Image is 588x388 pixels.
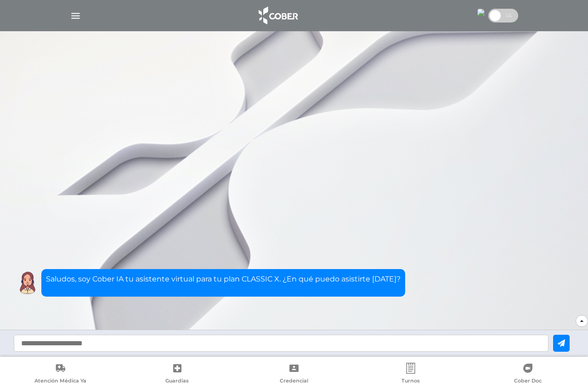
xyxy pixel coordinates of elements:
[254,5,302,27] img: logo_cober_home-white.png
[514,377,542,386] span: Cober Doc
[236,363,352,386] a: Credencial
[352,363,469,386] a: Turnos
[34,377,86,386] span: Atención Médica Ya
[477,9,485,16] img: 7294
[16,271,39,294] img: Cober IA
[401,377,420,386] span: Turnos
[70,10,81,22] img: Cober_menu-lines-white.svg
[2,363,119,386] a: Atención Médica Ya
[46,274,401,285] p: Saludos, soy Cober IA tu asistente virtual para tu plan CLASSIC X. ¿En qué puedo asistirte [DATE]?
[119,363,235,386] a: Guardias
[280,377,308,386] span: Credencial
[469,363,586,386] a: Cober Doc
[165,377,189,386] span: Guardias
